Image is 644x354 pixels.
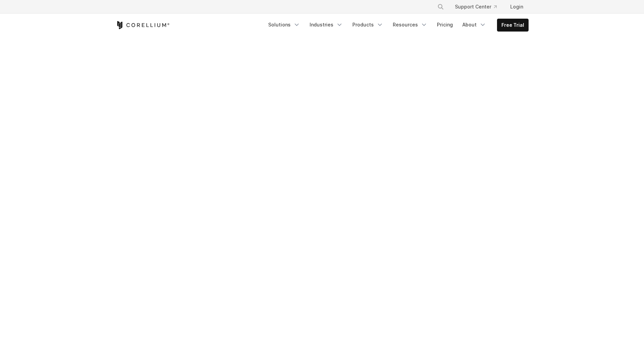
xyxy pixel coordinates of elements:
a: Pricing [433,19,457,31]
a: Resources [389,19,431,31]
a: Products [348,19,387,31]
a: Free Trial [497,19,528,31]
div: Navigation Menu [264,19,529,32]
a: Support Center [449,1,502,13]
a: Corellium Home [116,21,170,29]
a: Solutions [264,19,304,31]
a: Industries [306,19,347,31]
a: Login [505,1,529,13]
button: Search [435,1,447,13]
div: Navigation Menu [429,1,529,13]
a: About [458,19,490,31]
